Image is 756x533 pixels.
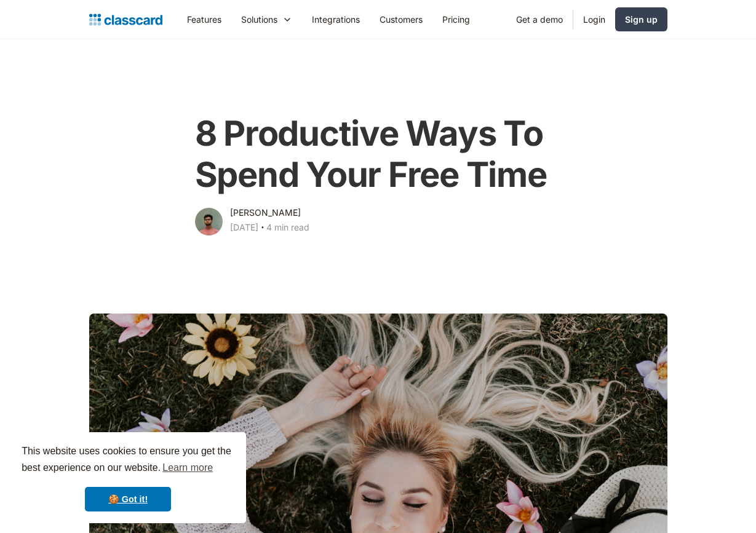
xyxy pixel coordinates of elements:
[370,6,432,33] a: Customers
[10,432,246,523] div: cookieconsent
[266,220,309,235] div: 4 min read
[231,6,302,33] div: Solutions
[89,11,162,28] a: home
[85,487,171,511] a: dismiss cookie message
[22,444,234,477] span: This website uses cookies to ensure you get the best experience on our website.
[615,7,667,31] a: Sign up
[161,459,215,477] a: learn more about cookies
[230,205,301,220] div: [PERSON_NAME]
[506,6,573,33] a: Get a demo
[302,6,370,33] a: Integrations
[195,113,562,195] h1: 8 Productive Ways To Spend Your Free Time
[241,13,277,26] div: Solutions
[258,220,266,237] div: ‧
[230,220,258,235] div: [DATE]
[432,6,480,33] a: Pricing
[177,6,231,33] a: Features
[625,13,658,26] div: Sign up
[573,6,615,33] a: Login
